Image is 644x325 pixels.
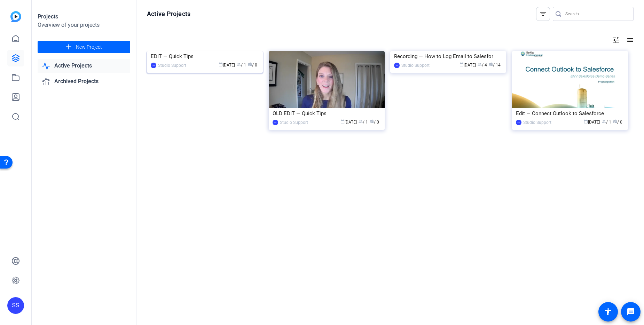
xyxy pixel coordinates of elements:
[602,119,606,124] span: group
[602,120,611,125] span: / 1
[565,10,628,18] input: Search
[625,36,634,44] mat-icon: list
[273,108,381,119] div: OLD EDIT — Quick Tips
[10,11,21,22] img: blue-gradient.svg
[219,62,223,66] span: calendar_today
[478,63,487,68] span: / 4
[604,308,612,316] mat-icon: accessibility
[460,62,464,66] span: calendar_today
[584,119,588,124] span: calendar_today
[394,51,502,62] div: Recording — How to Log Email to Salesfor
[219,63,235,68] span: [DATE]
[280,119,308,126] div: Studio Support
[38,59,130,73] a: Active Projects
[516,120,521,125] div: SS
[478,62,482,66] span: group
[370,119,374,124] span: radio
[359,119,363,124] span: group
[38,13,130,21] div: Projects
[7,297,24,314] div: SS
[523,119,551,126] div: Studio Support
[151,63,156,68] div: SS
[237,62,241,66] span: group
[248,62,252,66] span: radio
[370,120,379,125] span: / 0
[38,41,130,53] button: New Project
[64,43,73,51] mat-icon: add
[612,36,620,44] mat-icon: tune
[248,63,257,68] span: / 0
[613,120,622,125] span: / 0
[237,63,246,68] span: / 1
[394,63,400,68] div: SS
[151,51,259,62] div: EDIT — Quick Tips
[38,74,130,89] a: Archived Projects
[460,63,476,68] span: [DATE]
[539,10,547,18] mat-icon: filter_list
[359,120,368,125] span: / 1
[489,63,501,68] span: / 14
[76,43,102,51] span: New Project
[627,308,635,316] mat-icon: message
[613,119,617,124] span: radio
[38,21,130,29] div: Overview of your projects
[516,108,624,119] div: Edit — Connect Outlook to Salesforce
[340,119,345,124] span: calendar_today
[158,62,186,69] div: Studio Support
[273,120,278,125] div: SS
[401,62,430,69] div: Studio Support
[489,62,493,66] span: radio
[340,120,357,125] span: [DATE]
[584,120,600,125] span: [DATE]
[147,10,190,18] h1: Active Projects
